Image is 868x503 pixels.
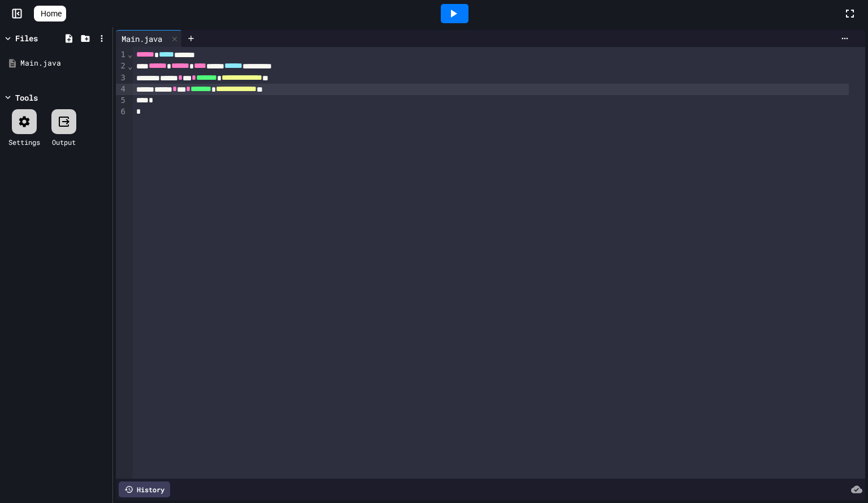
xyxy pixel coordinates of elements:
[116,33,168,45] div: Main.java
[116,106,127,118] div: 6
[8,137,40,147] div: Settings
[127,62,133,71] span: Fold line
[119,481,170,497] div: History
[15,92,38,104] div: Tools
[116,95,127,106] div: 5
[15,32,38,44] div: Files
[116,61,127,72] div: 2
[34,6,66,22] a: Home
[52,137,76,147] div: Output
[116,49,127,61] div: 1
[116,84,127,95] div: 4
[116,72,127,84] div: 3
[20,58,108,69] div: Main.java
[41,8,62,19] span: Home
[127,50,133,59] span: Fold line
[116,30,182,47] div: Main.java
